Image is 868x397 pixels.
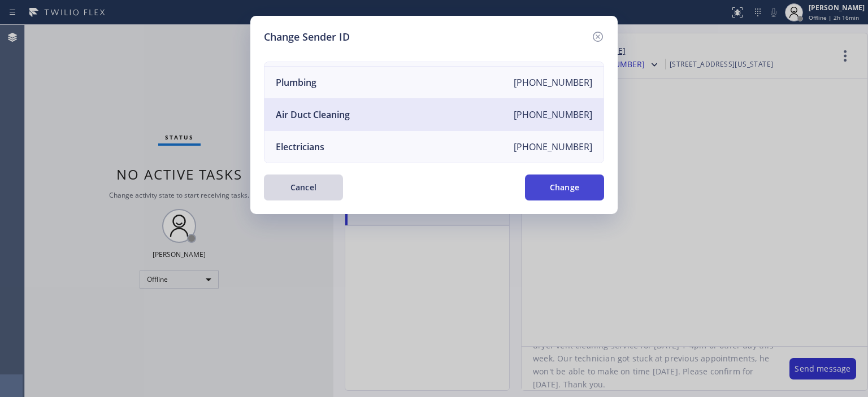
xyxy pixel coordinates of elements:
[514,141,592,153] div: [PHONE_NUMBER]
[264,29,350,45] h5: Change Sender ID
[264,174,343,200] button: Cancel
[514,108,592,121] div: [PHONE_NUMBER]
[514,76,592,89] div: [PHONE_NUMBER]
[276,108,350,121] div: Air Duct Cleaning
[525,174,604,200] button: Change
